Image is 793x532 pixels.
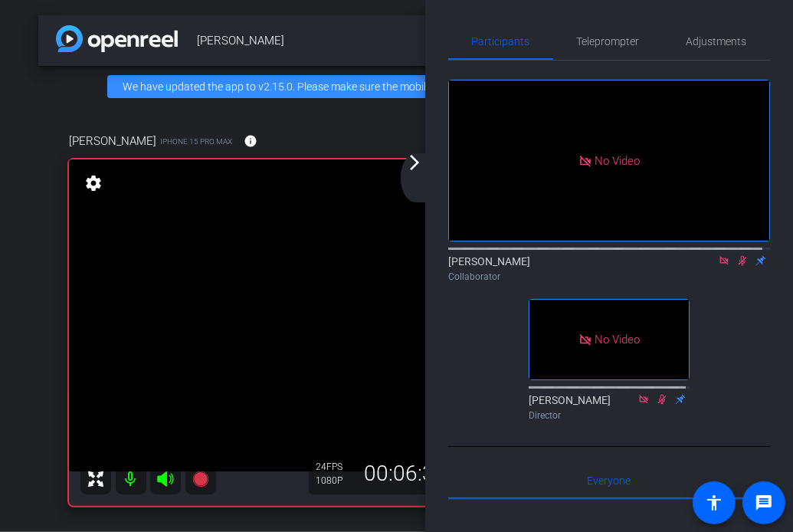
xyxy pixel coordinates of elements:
[448,270,770,284] div: Collaborator
[405,153,424,172] mat-icon: arrow_forward_ios
[244,134,257,148] mat-icon: info
[595,333,640,346] span: No Video
[107,75,686,98] div: We have updated the app to v2.15.0. Please make sure the mobile user has the newest version.
[69,133,156,149] span: [PERSON_NAME]
[529,392,690,422] div: [PERSON_NAME]
[56,25,178,52] img: app-logo
[595,153,640,167] span: No Video
[755,494,773,512] mat-icon: message
[355,461,457,487] div: 00:06:31
[588,475,631,486] span: Everyone
[197,25,524,56] span: [PERSON_NAME]
[472,36,530,47] span: Participants
[529,409,690,422] div: Director
[577,36,640,47] span: Teleprompter
[316,475,355,487] div: 1080P
[83,174,104,192] mat-icon: settings
[687,36,747,47] span: Adjustments
[705,494,723,512] mat-icon: accessibility
[316,461,355,473] div: 24
[448,254,770,284] div: [PERSON_NAME]
[327,461,343,472] span: FPS
[160,136,232,147] span: iPhone 15 Pro Max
